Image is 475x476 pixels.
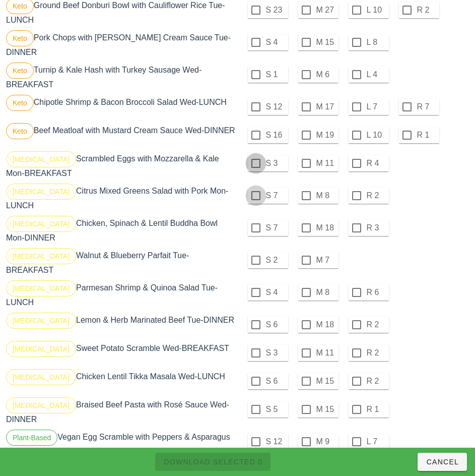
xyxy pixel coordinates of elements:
[266,158,286,168] label: S 3
[316,37,336,47] label: M 15
[13,184,70,199] span: [MEDICAL_DATA]
[4,246,238,278] div: Walnut & Blueberry Parfait Tue-BREAKFAST
[266,320,286,330] label: S 6
[367,130,387,140] label: L 10
[4,339,238,367] div: Sweet Potato Scramble Wed-BREAKFAST
[266,348,286,358] label: S 3
[266,287,286,297] label: S 4
[316,348,336,358] label: M 11
[13,31,27,46] span: Keto
[367,191,387,201] label: R 2
[316,191,336,201] label: M 8
[316,287,336,297] label: M 8
[13,95,27,110] span: Keto
[316,404,336,414] label: M 15
[316,70,336,80] label: M 6
[418,453,467,471] button: Cancel
[4,121,238,149] div: Beef Meatloaf with Mustard Cream Sauce Wed-DINNER
[266,5,286,15] label: S 23
[266,130,286,140] label: S 16
[367,223,387,233] label: R 3
[417,130,437,140] label: R 1
[316,5,336,15] label: M 27
[4,311,238,339] div: Lemon & Herb Marinated Beef Tue-DINNER
[4,367,238,395] div: Chicken Lentil Tikka Masala Wed-LUNCH
[266,102,286,112] label: S 12
[266,404,286,414] label: S 5
[266,376,286,386] label: S 6
[13,430,51,445] span: Plant-Based
[13,152,70,167] span: [MEDICAL_DATA]
[13,281,70,296] span: [MEDICAL_DATA]
[266,437,286,447] label: S 12
[266,255,286,265] label: S 2
[367,376,387,386] label: R 2
[13,313,70,328] span: [MEDICAL_DATA]
[4,278,238,311] div: Parmesan Shrimp & Quinoa Salad Tue-LUNCH
[316,130,336,140] label: M 19
[367,287,387,297] label: R 6
[316,255,336,265] label: M 7
[4,182,238,214] div: Citrus Mixed Greens Salad with Pork Mon-LUNCH
[316,223,336,233] label: M 18
[4,149,238,182] div: Scrambled Eggs with Mozzarella & Kale Mon-BREAKFAST
[417,5,437,15] label: R 2
[266,191,286,201] label: S 7
[316,158,336,168] label: M 11
[367,70,387,80] label: L 4
[4,93,238,121] div: Chipotle Shrimp & Bacon Broccoli Salad Wed-LUNCH
[367,404,387,414] label: R 1
[4,61,238,93] div: Turnip & Kale Hash with Turkey Sausage Wed-BREAKFAST
[316,437,336,447] label: M 9
[417,102,437,112] label: R 7
[367,320,387,330] label: R 2
[266,37,286,47] label: S 4
[13,63,27,78] span: Keto
[13,398,70,413] span: [MEDICAL_DATA]
[13,249,70,264] span: [MEDICAL_DATA]
[4,428,238,460] div: Vegan Egg Scramble with Peppers & Asparagus Mon-BREAKFAST
[13,124,27,139] span: Keto
[316,320,336,330] label: M 18
[367,102,387,112] label: L 7
[266,70,286,80] label: S 1
[4,28,238,61] div: Pork Chops with [PERSON_NAME] Cream Sauce Tue-DINNER
[266,223,286,233] label: S 7
[367,348,387,358] label: R 2
[367,37,387,47] label: L 8
[367,158,387,168] label: R 4
[316,102,336,112] label: M 17
[13,341,70,356] span: [MEDICAL_DATA]
[316,376,336,386] label: M 15
[4,395,238,428] div: Braised Beef Pasta with Rosé Sauce Wed-DINNER
[13,216,70,231] span: [MEDICAL_DATA]
[367,5,387,15] label: L 10
[4,214,238,246] div: Chicken, Spinach & Lentil Buddha Bowl Mon-DINNER
[426,458,459,466] span: Cancel
[13,370,70,385] span: [MEDICAL_DATA]
[367,437,387,447] label: L 7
